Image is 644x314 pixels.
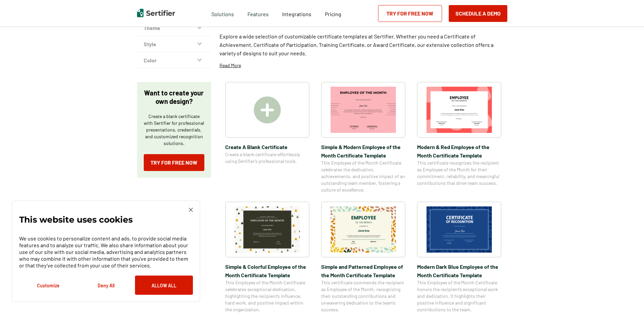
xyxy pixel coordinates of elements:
p: Explore a wide selection of customizable certificate templates at Sertifier. Whether you need a C... [219,32,507,57]
button: Schedule a Demo [449,5,507,22]
p: Want to create your own design? [144,89,204,106]
img: Cookie Popup Close [189,208,193,212]
a: Simple & Modern Employee of the Month Certificate TemplateSimple & Modern Employee of the Month C... [321,82,405,193]
img: Simple & Modern Employee of the Month Certificate Template [331,87,396,133]
a: Pricing [325,9,341,18]
span: Solutions [211,9,234,18]
button: Theme [137,20,211,36]
p: We use cookies to personalize content and ads, to provide social media features and to analyze ou... [19,235,193,269]
img: Simple & Colorful Employee of the Month Certificate Template [235,206,300,253]
span: This certificate commends the recipient as Employee of the Month, recognizing their outstanding c... [321,279,405,313]
span: Simple & Colorful Employee of the Month Certificate Template [225,262,309,279]
span: This Employee of the Month Certificate honors the recipient’s exceptional work and dedication. It... [417,279,501,313]
span: Features [247,9,269,18]
span: Modern Dark Blue Employee of the Month Certificate Template [417,262,501,279]
img: Sertifier | Digital Credentialing Platform [137,9,175,17]
iframe: Chat Widget [610,282,644,314]
a: Try for Free Now [378,5,442,22]
img: Create A Blank Certificate [254,96,281,123]
img: Modern Dark Blue Employee of the Month Certificate Template [427,206,492,253]
button: Color [137,52,211,68]
span: Simple & Modern Employee of the Month Certificate Template [321,143,405,160]
a: Simple & Colorful Employee of the Month Certificate TemplateSimple & Colorful Employee of the Mon... [225,202,309,313]
span: Simple and Patterned Employee of the Month Certificate Template [321,262,405,279]
a: Try for Free Now [144,154,204,171]
img: Simple and Patterned Employee of the Month Certificate Template [331,206,396,253]
span: This Employee of the Month Certificate celebrates the dedication, achievements, and positive impa... [321,160,405,193]
a: Modern & Red Employee of the Month Certificate TemplateModern & Red Employee of the Month Certifi... [417,82,501,193]
button: Allow All [135,276,193,295]
span: Create a blank certificate effortlessly using Sertifier’s professional tools. [225,151,309,165]
button: Style [137,36,211,52]
span: Create A Blank Certificate [225,143,309,151]
a: Simple and Patterned Employee of the Month Certificate TemplateSimple and Patterned Employee of t... [321,202,405,313]
p: Read More [219,62,241,69]
button: Customize [19,276,77,295]
p: This website uses cookies [19,216,133,223]
span: Pricing [325,11,341,17]
p: Create a blank certificate with Sertifier for professional presentations, credentials, and custom... [144,113,204,147]
a: Modern Dark Blue Employee of the Month Certificate TemplateModern Dark Blue Employee of the Month... [417,202,501,313]
span: Modern & Red Employee of the Month Certificate Template [417,143,501,160]
span: This certificate recognizes the recipient as Employee of the Month for their commitment, reliabil... [417,160,501,187]
a: Integrations [282,9,311,18]
button: Deny All [77,276,135,295]
span: Integrations [282,11,311,17]
img: Modern & Red Employee of the Month Certificate Template [427,87,492,133]
span: This Employee of the Month Certificate celebrates exceptional dedication, highlighting the recipi... [225,279,309,313]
